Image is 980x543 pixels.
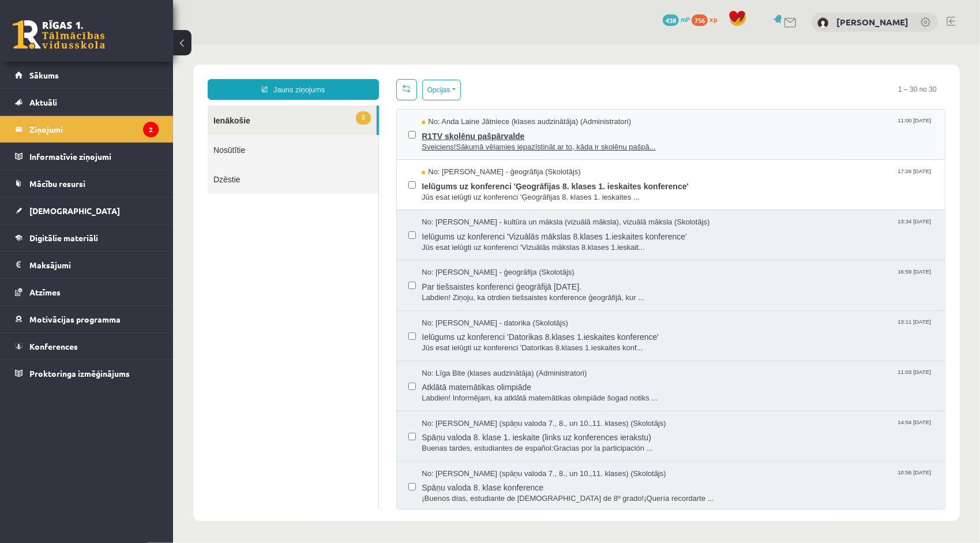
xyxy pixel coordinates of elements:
a: Mācību resursi [15,170,159,197]
legend: Ziņojumi [29,116,159,143]
span: 16:59 [DATE] [722,223,760,231]
i: 2 [143,122,159,137]
a: No: [PERSON_NAME] - datorika (Skolotājs) 13:11 [DATE] Ielūgums uz konferenci 'Datorikas 8.klases ... [249,274,760,309]
a: No: [PERSON_NAME] (spāņu valoda 7., 8., un 10.,11. klases) (Skolotājs) 14:54 [DATE] Spāņu valoda ... [249,374,760,410]
a: Digitālie materiāli [15,224,159,251]
span: 13:11 [DATE] [722,274,760,282]
span: No: [PERSON_NAME] (spāņu valoda 7., 8., un 10.,11. klases) (Skolotājs) [249,424,493,435]
span: Jūs esat ielūgti uz konferenci 'Vizuālās mākslas 8.klases 1.ieskait... [249,198,760,209]
a: Atzīmes [15,279,159,305]
span: Konferences [29,341,78,351]
span: 10:56 [DATE] [722,424,760,433]
span: Proktoringa izmēģinājums [29,368,130,379]
span: Ielūgums uz konferenci 'Ģeogrāfijas 8. klases 1. ieskaites konference' [249,133,760,148]
span: Aktuāli [29,97,57,107]
a: 756 xp [692,14,723,24]
span: Atklātā matemātikas olimpiāde [249,334,760,349]
span: Mācību resursi [29,178,85,189]
button: Opcijas [249,35,288,56]
span: Jūs esat ielūgti uz konferenci 'Ģeogrāfijas 8. klases 1. ieskaites ... [249,148,760,159]
span: Sākums [29,70,59,80]
span: R1TV skolēnu pašpārvalde [249,83,760,98]
a: 2Ienākošie [35,61,204,91]
a: Konferences [15,333,159,359]
span: xp [709,14,717,24]
a: No: [PERSON_NAME] - ģeogrāfija (Skolotājs) 17:26 [DATE] Ielūgums uz konferenci 'Ģeogrāfijas 8. kl... [249,122,760,158]
legend: Maksājumi [29,252,159,278]
span: 11:00 [DATE] [722,72,760,81]
a: Nosūtītie [35,91,205,120]
span: 1 – 30 no 30 [716,35,772,55]
a: Proktoringa izmēģinājums [15,360,159,387]
a: No: Anda Laine Jātniece (klases audzinātāja) (Administratori) 11:00 [DATE] R1TV skolēnu pašpārval... [249,72,760,108]
span: [DEMOGRAPHIC_DATA] [29,205,120,216]
a: 438 mP [663,14,690,24]
a: No: [PERSON_NAME] - ģeogrāfija (Skolotājs) 16:59 [DATE] Par tiešsaistes konferenci ģeogrāfijā [DA... [249,223,760,259]
span: No: [PERSON_NAME] (spāņu valoda 7., 8., un 10.,11. klases) (Skolotājs) [249,374,493,385]
span: Labdien! Ziņoju, ka otrdien tiešsaistes konference ģeogrāfijā, kur ... [249,248,760,259]
a: No: Līga Bite (klases audzinātāja) (Administratori) 11:03 [DATE] Atklātā matemātikas olimpiāde La... [249,324,760,359]
span: 756 [692,14,708,26]
img: Estere Apaļka [817,17,829,29]
a: Ziņojumi2 [15,116,159,143]
span: No: Līga Bite (klases audzinātāja) (Administratori) [249,324,414,335]
a: Maksājumi [15,252,159,278]
span: Atzīmes [29,287,61,297]
a: Motivācijas programma [15,306,159,332]
span: mP [681,14,690,24]
span: Spāņu valoda 8. klase 1. ieskaite (links uz konferences ierakstu) [249,384,760,399]
span: Buenas tardes, estudiantes de español:Gracias por la participación ... [249,399,760,410]
a: Aktuāli [15,89,159,115]
span: Spāņu valoda 8. klase konference [249,435,760,449]
a: [PERSON_NAME] [836,16,908,28]
span: Sveiciens!Sākumā vēlamies iepazīstināt ar to, kāda ir skolēnu pašpā... [249,98,760,108]
a: Sākums [15,62,159,88]
span: 11:03 [DATE] [722,324,760,332]
span: Par tiešsaistes konferenci ģeogrāfijā [DATE]. [249,234,760,248]
span: Digitālie materiāli [29,233,98,243]
span: Ielūgums uz konferenci 'Datorikas 8.klases 1.ieskaites konference' [249,284,760,298]
span: 13:34 [DATE] [722,173,760,181]
span: Ielūgums uz konferenci 'Vizuālās mākslas 8.klases 1.ieskaites konference' [249,184,760,198]
a: No: [PERSON_NAME] - kultūra un māksla (vizuālā māksla), vizuālā māksla (Skolotājs) 13:34 [DATE] I... [249,173,760,208]
span: ¡Buenos días, estudiante de [DEMOGRAPHIC_DATA] de 8º grado!¡Quería recordarte ... [249,449,760,460]
a: [DEMOGRAPHIC_DATA] [15,197,159,224]
a: Rīgas 1. Tālmācības vidusskola [13,20,105,49]
span: No: Anda Laine Jātniece (klases audzinātāja) (Administratori) [249,72,458,83]
span: 14:54 [DATE] [722,374,760,383]
span: No: [PERSON_NAME] - ģeogrāfija (Skolotājs) [249,223,401,234]
a: Jauns ziņojums [35,35,206,55]
span: 17:26 [DATE] [722,122,760,131]
span: No: [PERSON_NAME] - kultūra un māksla (vizuālā māksla), vizuālā māksla (Skolotājs) [249,173,536,184]
span: No: [PERSON_NAME] - ģeogrāfija (Skolotājs) [249,122,407,133]
legend: Informatīvie ziņojumi [29,143,159,170]
a: No: [PERSON_NAME] (spāņu valoda 7., 8., un 10.,11. klases) (Skolotājs) 10:56 [DATE] Spāņu valoda ... [249,424,760,460]
a: Informatīvie ziņojumi [15,143,159,170]
span: 438 [663,14,679,26]
span: 2 [183,67,198,80]
span: No: [PERSON_NAME] - datorika (Skolotājs) [249,274,395,284]
span: Motivācijas programma [29,314,121,324]
span: Labdien! Informējam, ka atklātā matemātikas olimpiāde šogad notiks ... [249,349,760,359]
a: Dzēstie [35,120,205,149]
span: Jūs esat ielūgti uz konferenci 'Datorikas 8.klases 1.ieskaites konf... [249,298,760,309]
